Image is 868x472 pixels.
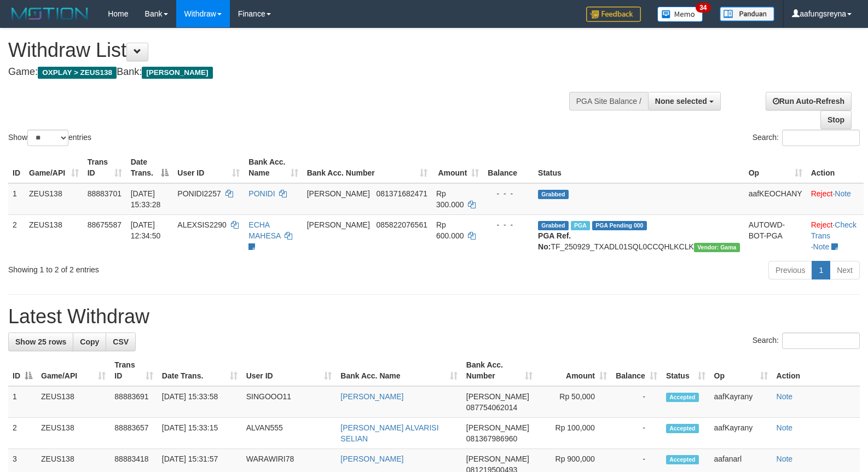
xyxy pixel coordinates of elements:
a: Note [777,392,793,401]
th: Bank Acc. Number: activate to sort column ascending [462,355,537,386]
span: Copy 085822076561 to clipboard [377,220,427,229]
a: PONIDI [248,189,275,198]
div: - - - [488,188,529,199]
span: Copy [80,337,99,346]
a: Copy [73,333,106,351]
td: 1 [8,386,37,418]
td: Rp 100,000 [537,418,611,449]
td: 88883657 [110,418,158,449]
th: Trans ID: activate to sort column ascending [83,152,126,183]
span: [PERSON_NAME] [307,189,370,198]
div: PGA Site Balance / [569,92,648,110]
input: Search: [782,130,860,146]
a: Previous [768,261,812,279]
span: Copy 081367986960 to clipboard [466,434,517,443]
a: Note [777,423,793,432]
h4: Game: Bank: [8,67,568,78]
img: Feedback.jpg [586,7,641,22]
a: Next [830,261,860,279]
th: Date Trans.: activate to sort column descending [126,152,173,183]
a: Reject [811,189,833,198]
th: User ID: activate to sort column ascending [173,152,244,183]
th: Status: activate to sort column ascending [662,355,710,386]
img: MOTION_logo.png [8,5,91,22]
span: Vendor URL: https://trx31.1velocity.biz [694,243,740,252]
td: aafKayrany [710,418,772,449]
th: Bank Acc. Name: activate to sort column ascending [244,152,302,183]
a: Stop [820,110,852,129]
span: [PERSON_NAME] [142,67,212,79]
label: Search: [753,130,860,146]
th: Op: activate to sort column ascending [710,355,772,386]
input: Search: [782,333,860,349]
label: Search: [753,333,860,349]
th: Bank Acc. Number: activate to sort column ascending [303,152,432,183]
span: [DATE] 15:33:28 [131,189,161,209]
a: [PERSON_NAME] [340,454,403,463]
div: - - - [488,219,529,230]
h1: Latest Withdraw [8,306,860,328]
span: Marked by aafpengsreynich [571,221,590,230]
th: Bank Acc. Name: activate to sort column ascending [336,355,462,386]
a: Reject [811,220,833,229]
span: Rp 600.000 [436,220,464,240]
td: ALVAN555 [242,418,337,449]
td: 2 [8,214,25,257]
a: Run Auto-Refresh [766,92,852,110]
td: ZEUS138 [25,214,83,257]
a: 1 [812,261,830,279]
span: 88883701 [88,189,121,198]
td: aafKayrany [710,386,772,418]
th: Action [772,355,860,386]
img: panduan.png [720,7,774,21]
td: ZEUS138 [25,183,83,215]
a: Note [813,242,830,251]
td: · · [807,214,864,257]
td: aafKEOCHANY [744,183,807,215]
span: 88675587 [88,220,121,229]
td: AUTOWD-BOT-PGA [744,214,807,257]
th: Amount: activate to sort column ascending [537,355,611,386]
span: Show 25 rows [15,337,66,346]
th: Game/API: activate to sort column ascending [37,355,110,386]
span: [PERSON_NAME] [466,454,529,463]
a: Note [835,189,851,198]
th: Date Trans.: activate to sort column ascending [158,355,242,386]
span: 34 [696,3,710,13]
b: PGA Ref. No: [538,231,571,251]
td: ZEUS138 [37,418,110,449]
td: Rp 50,000 [537,386,611,418]
th: ID [8,152,25,183]
span: Accepted [666,424,699,433]
a: ECHA MAHESA [248,220,280,240]
select: Showentries [27,130,68,146]
th: Balance [483,152,534,183]
a: Check Trans [811,220,857,240]
button: None selected [648,92,721,110]
span: ALEXSIS2290 [177,220,227,229]
td: 88883691 [110,386,158,418]
span: None selected [655,97,707,106]
a: CSV [106,333,136,351]
td: SINGOOO11 [242,386,337,418]
th: Op: activate to sort column ascending [744,152,807,183]
span: CSV [113,337,129,346]
td: [DATE] 15:33:15 [158,418,242,449]
span: Copy 087754062014 to clipboard [466,403,517,412]
td: TF_250929_TXADL01SQL0CCQHLKCLK [534,214,744,257]
span: Copy 081371682471 to clipboard [377,189,427,198]
td: ZEUS138 [37,386,110,418]
div: Showing 1 to 2 of 2 entries [8,260,354,275]
a: [PERSON_NAME] [340,392,403,401]
span: PONIDI2257 [177,189,221,198]
span: [PERSON_NAME] [307,220,370,229]
th: Trans ID: activate to sort column ascending [110,355,158,386]
span: [DATE] 12:34:50 [131,220,161,240]
th: Amount: activate to sort column ascending [432,152,483,183]
span: Accepted [666,455,699,464]
h1: Withdraw List [8,39,568,61]
span: PGA Pending [592,221,647,230]
td: - [611,418,662,449]
span: Accepted [666,393,699,402]
th: Status [534,152,744,183]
